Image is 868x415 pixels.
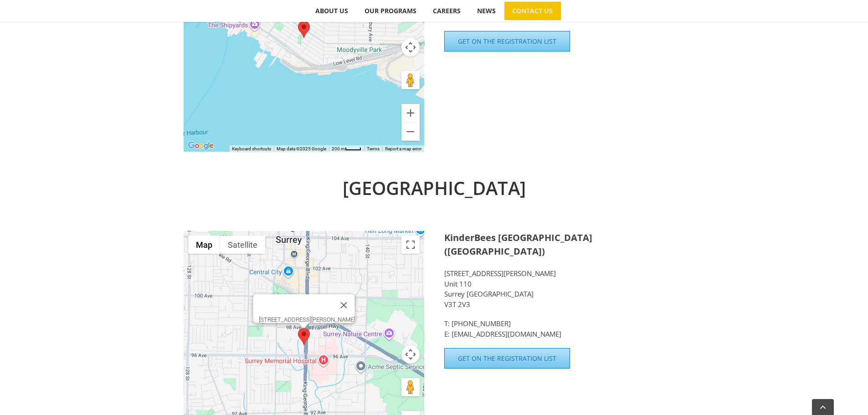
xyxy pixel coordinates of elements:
[220,236,265,254] button: Show satellite imagery
[308,2,356,20] a: ABOUT US
[433,8,461,14] span: CAREERS
[444,31,570,51] a: Get on the Registration List
[232,146,271,152] button: Keyboard shortcuts
[315,8,348,14] span: ABOUT US
[186,140,216,152] a: Open this area in Google Maps (opens a new window)
[444,231,592,257] strong: KinderBees [GEOGRAPHIC_DATA] ([GEOGRAPHIC_DATA])
[401,38,420,56] button: Map camera controls
[258,316,354,323] div: [STREET_ADDRESS][PERSON_NAME]
[401,378,420,396] button: Drag Pegman onto the map to open Street View
[425,2,469,20] a: CAREERS
[365,8,416,14] span: OUR PROGRAMS
[477,8,496,14] span: NEWS
[329,145,364,152] button: Map Scale: 200 m per 32 pixels
[367,146,380,151] a: Terms (opens in new tab)
[186,140,216,152] img: Google
[184,174,685,202] h2: [GEOGRAPHIC_DATA]
[401,71,420,89] button: Drag Pegman onto the map to open Street View
[444,329,561,338] a: E: [EMAIL_ADDRESS][DOMAIN_NAME]
[401,123,420,141] button: Zoom out
[444,348,570,369] a: Get on the Registration List
[188,236,220,254] button: Show street map
[458,354,556,362] span: Get on the Registration List
[469,2,504,20] a: NEWS
[332,146,345,151] span: 200 m
[401,104,420,122] button: Zoom in
[401,345,420,364] button: Map camera controls
[357,2,425,20] a: OUR PROGRAMS
[444,319,511,328] a: T: [PHONE_NUMBER]
[385,146,421,151] a: Report a map error
[458,37,556,45] span: Get on the Registration List
[401,236,420,254] button: Toggle fullscreen view
[277,146,326,151] span: Map data ©2025 Google
[333,294,354,316] button: Close
[512,8,553,14] span: CONTACT US
[444,268,685,309] p: [STREET_ADDRESS][PERSON_NAME] Unit 110 Surrey [GEOGRAPHIC_DATA] V3T 2V3
[504,2,561,20] a: CONTACT US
